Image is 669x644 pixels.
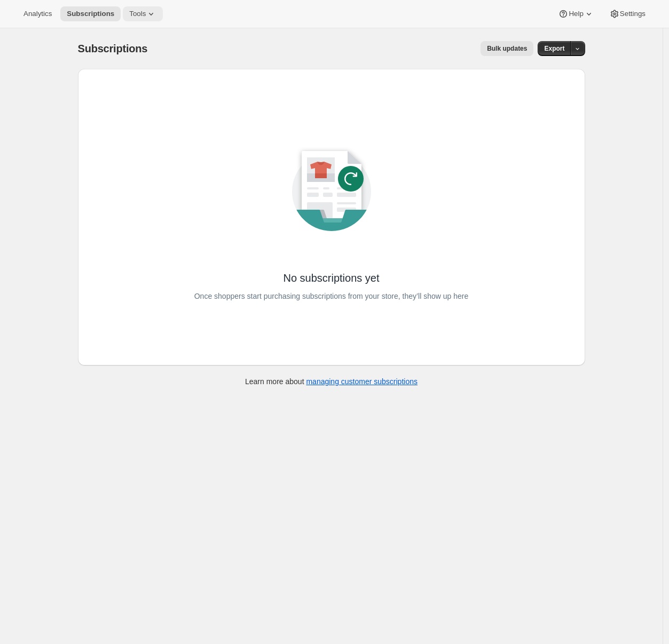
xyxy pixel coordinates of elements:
[620,10,646,18] span: Settings
[544,44,564,53] span: Export
[60,6,121,21] button: Subscriptions
[78,43,148,54] span: Subscriptions
[245,376,418,387] p: Learn more about
[538,41,571,56] button: Export
[481,41,533,56] button: Bulk updates
[306,377,418,386] a: managing customer subscriptions
[487,44,527,53] span: Bulk updates
[67,10,114,18] span: Subscriptions
[283,271,379,285] p: No subscriptions yet
[17,6,58,21] button: Analytics
[194,289,469,304] p: Once shoppers start purchasing subscriptions from your store, they’ll show up here
[603,6,652,21] button: Settings
[569,10,583,18] span: Help
[552,6,600,21] button: Help
[23,10,52,18] span: Analytics
[123,6,163,21] button: Tools
[129,10,146,18] span: Tools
